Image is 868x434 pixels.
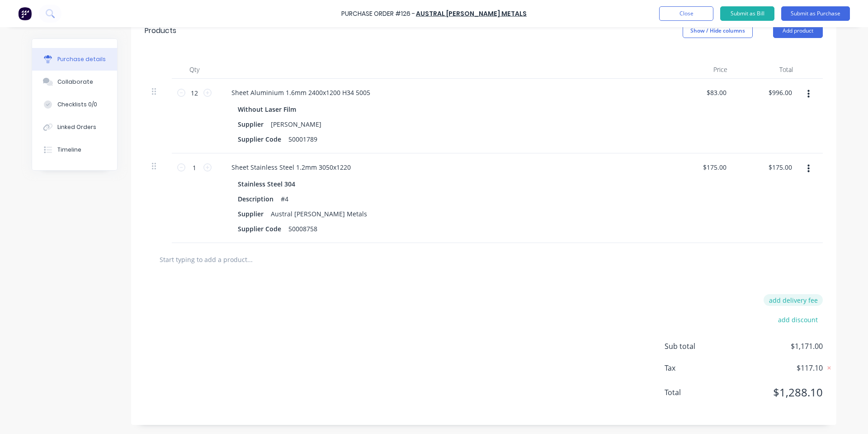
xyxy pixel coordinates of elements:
[32,93,117,116] button: Checklists 0/0
[659,6,713,21] button: Close
[32,48,117,71] button: Purchase details
[665,341,732,352] span: Sub total
[277,192,292,205] div: #4
[238,177,299,191] div: Stainless Steel 304
[18,7,32,20] img: Factory
[159,250,340,268] input: Start typing to add a product...
[665,362,732,373] span: Tax
[285,222,321,235] div: 50008758
[665,387,732,398] span: Total
[683,24,753,38] button: Show / Hide columns
[267,118,325,131] div: [PERSON_NAME]
[234,133,285,146] div: Supplier Code
[764,294,823,306] button: add delivery fee
[732,341,823,352] span: $1,171.00
[57,146,81,154] div: Timeline
[773,24,823,38] button: Add product
[32,138,117,161] button: Timeline
[735,61,800,79] div: Total
[267,207,371,220] div: Austral [PERSON_NAME] Metals
[234,118,267,131] div: Supplier
[172,61,217,79] div: Qty
[224,86,377,99] div: Sheet Aluminium 1.6mm 2400x1200 H34 5005
[238,103,300,116] div: Without Laser Film
[224,161,358,174] div: Sheet Stainless Steel 1.2mm 3050x1220
[57,55,106,63] div: Purchase details
[669,61,735,79] div: Price
[234,222,285,235] div: Supplier Code
[781,6,850,21] button: Submit as Purchase
[285,133,321,146] div: 50001789
[234,207,267,220] div: Supplier
[32,71,117,93] button: Collaborate
[57,123,96,131] div: Linked Orders
[145,25,176,36] div: Products
[720,6,774,21] button: Submit as Bill
[773,314,823,325] button: add discount
[234,192,277,205] div: Description
[341,9,415,19] div: Purchase Order #126 -
[57,78,93,86] div: Collaborate
[732,384,823,401] span: $1,288.10
[32,116,117,138] button: Linked Orders
[416,9,527,18] a: Austral [PERSON_NAME] Metals
[732,362,823,373] span: $117.10
[57,100,97,109] div: Checklists 0/0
